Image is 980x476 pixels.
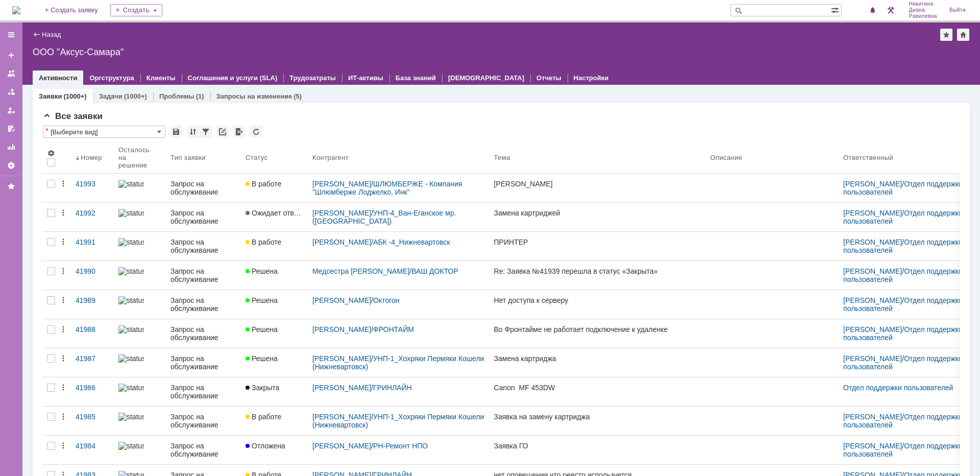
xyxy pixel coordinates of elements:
div: Действия [59,238,67,246]
span: Диана [909,7,937,13]
div: Экспорт списка [233,126,246,138]
div: 41989 [76,296,110,304]
a: statusbar-100 (1).png [114,174,166,202]
div: Сохранить вид [170,126,182,138]
div: / [843,267,963,283]
a: 41993 [71,174,114,202]
a: Нет доступа к серверу [490,290,706,319]
a: Запрос на обслуживание [166,407,241,435]
a: ГРИНЛАЙН [373,384,412,392]
a: 41989 [71,290,114,319]
a: Запрос на обслуживание [166,232,241,260]
th: Тема [490,142,706,174]
a: Решена [241,261,308,290]
a: Настройки [574,74,609,82]
div: Запрос на обслуживание [170,354,237,371]
a: УНП-4_Ван-Еганское мр. ([GEOGRAPHIC_DATA]) [312,209,460,225]
a: Замена картриджей [490,203,706,231]
div: Запрос на обслуживание [170,238,237,254]
div: Номер [81,154,102,161]
a: [PERSON_NAME] [490,174,706,202]
div: / [312,354,485,371]
img: statusbar-100 (1).png [118,442,144,450]
div: Создать [110,4,162,16]
div: / [312,413,485,429]
a: [PERSON_NAME] [843,238,902,246]
a: Отдел поддержки пользователей [843,238,965,254]
span: Решена [246,325,278,334]
a: Трудозатраты [289,74,336,82]
span: Отложена [246,442,285,450]
th: Номер [71,142,114,174]
div: / [312,267,485,275]
div: Скопировать ссылку на список [216,126,229,138]
a: Оргструктура [89,74,134,82]
a: Отчеты [3,139,19,155]
div: 41986 [76,384,110,392]
a: statusbar-100 (1).png [114,377,166,406]
img: statusbar-100 (1).png [118,296,144,304]
div: Действия [59,209,67,217]
a: statusbar-100 (1).png [114,436,166,464]
div: Действия [59,296,67,304]
a: statusbar-100 (1).png [114,290,166,319]
div: / [312,384,485,392]
div: Фильтрация... [200,126,212,138]
span: В работе [246,180,281,188]
div: / [312,296,485,304]
a: Клиенты [146,74,176,82]
img: statusbar-100 (1).png [118,209,144,217]
div: Обновлять список [250,126,262,138]
div: Добавить в избранное [940,29,952,41]
a: АБК -4_Нижневартовск [373,238,450,246]
a: Активности [39,74,77,82]
a: statusbar-100 (1).png [114,319,166,348]
span: Равилевна [909,13,937,19]
a: Ожидает ответа контрагента [241,203,308,231]
img: statusbar-100 (1).png [118,325,144,334]
a: ПРИНТЕР [490,232,706,260]
th: Статус [241,142,308,174]
a: Запрос на обслуживание [166,290,241,319]
span: Решена [246,296,278,304]
div: 41993 [76,180,110,188]
a: [DEMOGRAPHIC_DATA] [448,74,524,82]
a: Отчеты [536,74,561,82]
a: ФРОНТАЙМ [373,325,414,334]
a: Решена [241,290,308,319]
div: (5) [293,92,302,100]
div: / [843,209,963,225]
div: Запрос на обслуживание [170,180,237,196]
a: [PERSON_NAME] [843,325,902,334]
div: Запрос на обслуживание [170,442,237,458]
th: Осталось на решение [114,142,166,174]
a: 41985 [71,407,114,435]
div: Запрос на обслуживание [170,325,237,342]
a: 41987 [71,348,114,377]
a: statusbar-100 (1).png [114,203,166,231]
div: / [312,180,485,196]
div: Контрагент [312,154,349,161]
a: Re: Заявка №41939 перешла в статус «Закрыта» [490,261,706,290]
a: Отдел поддержки пользователей [843,354,965,371]
div: (1) [196,92,204,100]
a: Медсестра [PERSON_NAME] [312,267,409,275]
img: statusbar-100 (1).png [118,238,144,246]
a: 41991 [71,232,114,260]
a: Мои согласования [3,121,19,137]
div: Сортировка... [187,126,199,138]
a: Проблемы [159,92,194,100]
a: [PERSON_NAME] [312,238,371,246]
div: Действия [59,354,67,363]
a: ИТ-активы [348,74,383,82]
div: Запрос на обслуживание [170,384,237,400]
a: Решена [241,348,308,377]
a: Октогон [373,296,400,304]
a: Задачи [99,92,122,100]
a: Отдел поддержки пользователей [843,180,965,196]
span: Расширенный поиск [831,5,841,14]
div: Canon MF 453DW [494,384,702,392]
img: statusbar-100 (1).png [118,180,144,188]
div: Действия [59,325,67,334]
a: РН-Ремонт НПО [373,442,428,450]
